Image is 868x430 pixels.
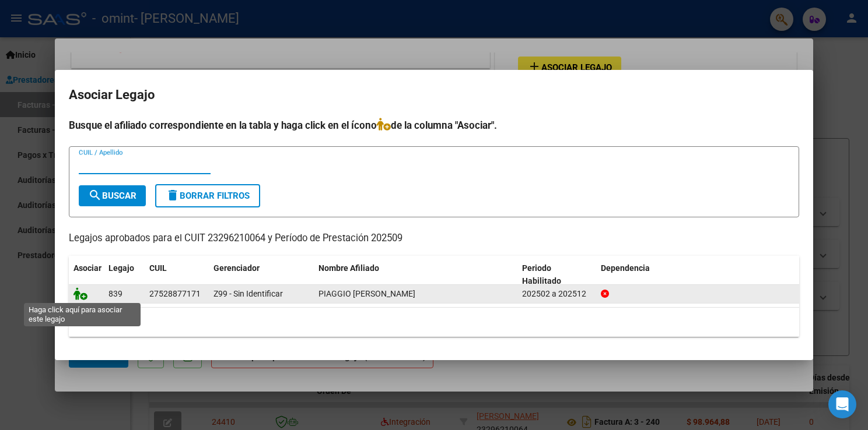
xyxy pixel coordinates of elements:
[88,188,102,202] mat-icon: search
[318,289,415,298] span: PIAGGIO DELGADO BIANCA MARIA
[69,231,799,246] p: Legajos aprobados para el CUIT 23296210064 y Período de Prestación 202509
[145,256,209,294] datatable-header-cell: CUIL
[104,256,145,294] datatable-header-cell: Legajo
[166,188,180,202] mat-icon: delete
[209,256,314,294] datatable-header-cell: Gerenciador
[149,263,167,273] span: CUIL
[828,390,856,418] div: Open Intercom Messenger
[314,256,517,294] datatable-header-cell: Nombre Afiliado
[73,263,101,273] span: Asociar
[69,256,104,294] datatable-header-cell: Asociar
[149,287,201,301] div: 27528877171
[79,185,146,206] button: Buscar
[69,84,799,106] h2: Asociar Legajo
[517,256,596,294] datatable-header-cell: Periodo Habilitado
[155,184,260,207] button: Borrar Filtros
[596,256,800,294] datatable-header-cell: Dependencia
[108,289,123,298] span: 839
[166,191,250,201] span: Borrar Filtros
[69,308,799,337] div: 1 registros
[213,289,283,298] span: Z99 - Sin Identificar
[318,263,379,273] span: Nombre Afiliado
[88,191,136,201] span: Buscar
[522,263,561,286] span: Periodo Habilitado
[601,263,650,273] span: Dependencia
[522,287,591,301] div: 202502 a 202512
[213,263,260,273] span: Gerenciador
[69,118,799,133] h4: Busque el afiliado correspondiente en la tabla y haga click en el ícono de la columna "Asociar".
[108,263,134,273] span: Legajo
